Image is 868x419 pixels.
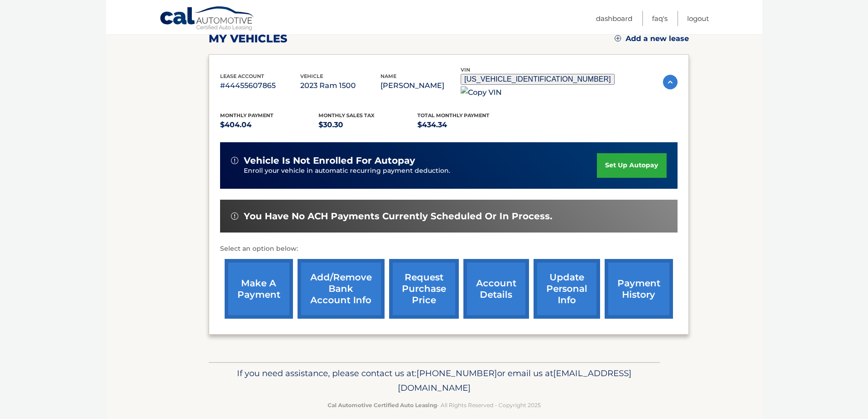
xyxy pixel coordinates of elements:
[159,6,255,32] a: Cal Automotive
[220,112,273,119] span: Monthly Payment
[687,11,709,26] a: Logout
[461,67,470,73] span: vin
[244,155,415,166] span: vehicle is not enrolled for autopay
[417,112,489,119] span: Total Monthly Payment
[220,119,319,131] p: $404.04
[231,157,238,164] img: alert-white.svg
[220,79,300,92] p: #44455607865
[380,79,461,92] p: [PERSON_NAME]
[220,243,678,254] p: Select an option below:
[652,11,668,26] a: FAQ's
[605,259,673,319] a: payment history
[298,259,385,319] a: Add/Remove bank account info
[215,366,654,395] p: If you need assistance, please contact us at: or email us at
[389,259,459,319] a: request purchase price
[461,74,615,85] button: [US_VEHICLE_IDENTIFICATION_NUMBER]
[318,112,375,119] span: Monthly sales Tax
[380,73,396,79] span: name
[220,73,264,79] span: lease account
[398,368,632,393] span: [EMAIL_ADDRESS][DOMAIN_NAME]
[615,34,689,43] a: Add a new lease
[215,400,654,410] p: - All Rights Reserved - Copyright 2025
[244,166,597,176] p: Enroll your vehicle in automatic recurring payment deduction.
[663,75,678,89] img: accordion-active.svg
[461,86,502,99] img: Copy VIN
[244,211,552,222] span: You have no ACH payments currently scheduled or in process.
[300,79,380,92] p: 2023 Ram 1500
[596,11,632,26] a: Dashboard
[231,212,238,220] img: alert-white.svg
[463,259,529,319] a: account details
[328,402,437,409] strong: Cal Automotive Certified Auto Leasing
[416,368,497,378] span: [PHONE_NUMBER]
[209,32,288,46] h2: my vehicles
[597,153,666,177] a: set up autopay
[615,35,621,41] img: add.svg
[300,73,323,79] span: vehicle
[318,119,417,131] p: $30.30
[534,259,600,319] a: update personal info
[417,119,516,131] p: $434.34
[225,259,293,319] a: make a payment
